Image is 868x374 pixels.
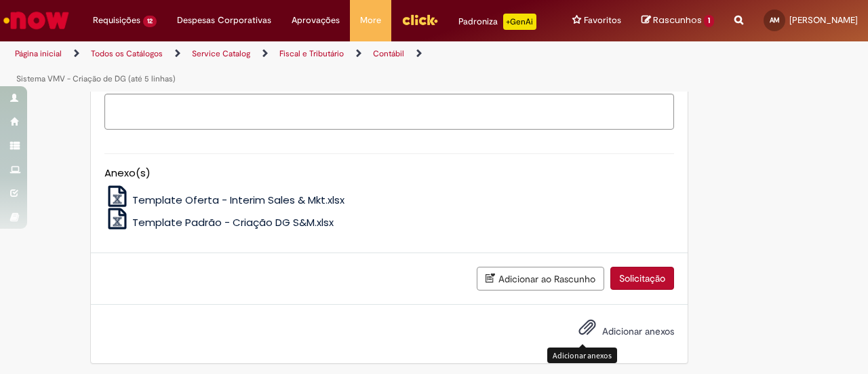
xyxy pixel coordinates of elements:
[602,325,674,337] span: Adicionar anexos
[477,267,604,291] button: Adicionar ao Rascunho
[360,14,381,27] span: More
[770,16,780,24] span: AM
[584,14,621,27] span: Favoritos
[373,48,404,59] a: Contábil
[292,14,340,27] span: Aprovações
[104,168,674,179] h5: Anexo(s)
[279,48,344,59] a: Fiscal e Tributário
[192,48,250,59] a: Service Catalog
[93,14,140,27] span: Requisições
[104,94,674,130] textarea: Descrição
[177,14,271,27] span: Despesas Corporativas
[575,315,599,346] button: Adicionar anexos
[401,10,438,30] img: click_logo_yellow_360x200.png
[10,41,568,92] ul: Trilhas de página
[16,73,176,84] a: Sistema VMV - Criação de DG (até 5 linhas)
[143,16,157,27] span: 12
[458,14,536,30] div: Padroniza
[547,348,617,363] div: Adicionar anexos
[1,7,71,34] img: ServiceNow
[132,215,334,229] span: Template Padrão - Criação DG S&M.xlsx
[653,14,702,26] span: Rascunhos
[503,14,536,30] p: +GenAi
[610,267,674,290] button: Solicitação
[91,48,163,59] a: Todos os Catálogos
[642,14,714,27] a: Rascunhos
[132,193,344,207] span: Template Oferta - Interim Sales & Mkt.xlsx
[104,193,345,207] a: Template Oferta - Interim Sales & Mkt.xlsx
[789,14,858,26] span: [PERSON_NAME]
[104,215,334,229] a: Template Padrão - Criação DG S&M.xlsx
[704,15,714,27] span: 1
[15,48,62,59] a: Página inicial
